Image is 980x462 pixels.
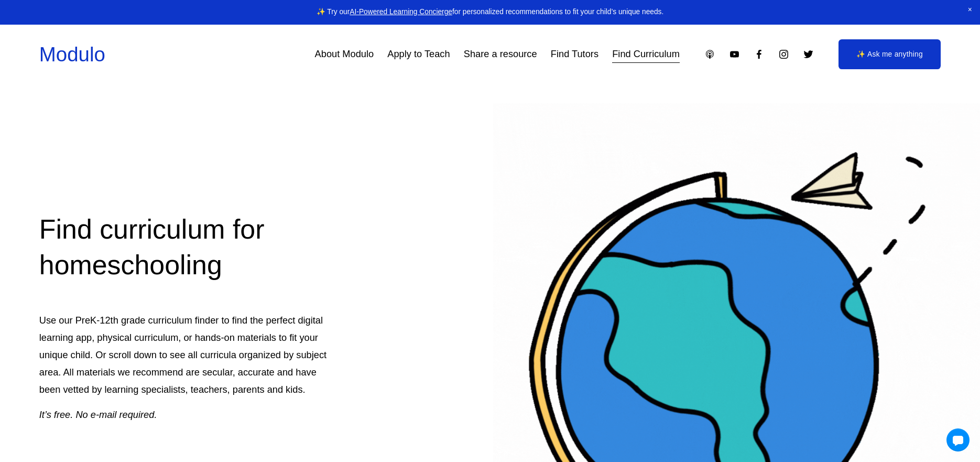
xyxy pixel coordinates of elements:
a: Modulo [39,43,105,66]
a: Instagram [778,49,789,60]
a: AI-Powered Learning Concierge [350,8,452,16]
a: Facebook [754,49,765,60]
a: Find Tutors [551,45,598,63]
a: About Modulo [315,45,374,63]
a: ✨ Ask me anything [839,39,941,69]
a: YouTube [729,49,740,60]
h2: Find curriculum for homeschooling [39,211,336,283]
a: Apply to Teach [387,45,450,63]
p: Use our PreK-12th grade curriculum finder to find the perfect digital learning app, physical curr... [39,312,336,398]
a: Twitter [803,49,814,60]
em: It’s free. No e-mail required. [39,409,157,420]
a: Apple Podcasts [704,49,715,60]
a: Find Curriculum [612,45,680,63]
a: Share a resource [464,45,537,63]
